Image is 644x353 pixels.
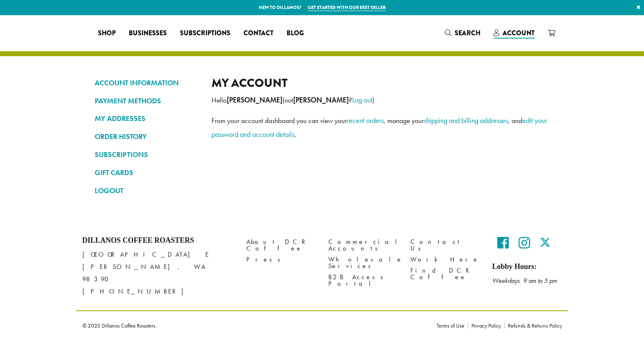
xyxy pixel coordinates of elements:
a: ORDER HISTORY [95,130,199,143]
a: PAYMENT METHODS [95,94,199,108]
a: ACCOUNT INFORMATION [95,76,199,90]
span: Account [503,28,535,38]
p: Hello (not ? ) [212,93,550,107]
strong: [PERSON_NAME] [227,96,282,105]
span: Contact [243,28,273,39]
nav: Account pages [95,76,199,204]
a: B2B Access Portal [328,272,398,289]
p: © 2025 Dillanos Coffee Roasters. [82,323,424,328]
a: edit your password and account details [212,116,547,139]
a: Find DCR Coffee [410,265,480,283]
a: About DCR Coffee [246,236,316,254]
a: Get started with our best seller [308,4,386,11]
a: shipping and billing addresses [424,116,508,125]
h2: My account [212,76,550,90]
a: Commercial Accounts [328,236,398,254]
span: Businesses [129,28,167,39]
span: Blog [287,28,304,39]
a: MY ADDRESSES [95,112,199,125]
a: Work Here [410,254,480,265]
a: Terms of Use [437,323,468,328]
a: Press [246,254,316,265]
a: Refunds & Returns Policy [504,323,562,328]
a: Wholesale Services [328,254,398,272]
span: Search [455,28,480,38]
strong: [PERSON_NAME] [293,96,349,105]
a: GIFT CARDS [95,166,199,180]
h4: Dillanos Coffee Roasters [82,236,234,245]
a: SUBSCRIPTIONS [95,148,199,162]
h5: Lobby Hours: [492,262,562,271]
span: Subscriptions [180,28,230,39]
a: Contact Us [410,236,480,254]
a: Privacy Policy [468,323,504,328]
a: Search [438,26,487,40]
span: Shop [98,28,116,39]
a: recent orders [347,116,384,125]
p: [GEOGRAPHIC_DATA] E [PERSON_NAME], WA 98390 [PHONE_NUMBER] [82,248,234,298]
p: From your account dashboard you can view your , manage your , and . [212,114,550,141]
a: Log out [352,95,372,105]
a: Shop [91,27,122,40]
a: LOGOUT [95,184,199,198]
em: Weekdays 9 am to 5 pm [492,276,557,285]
